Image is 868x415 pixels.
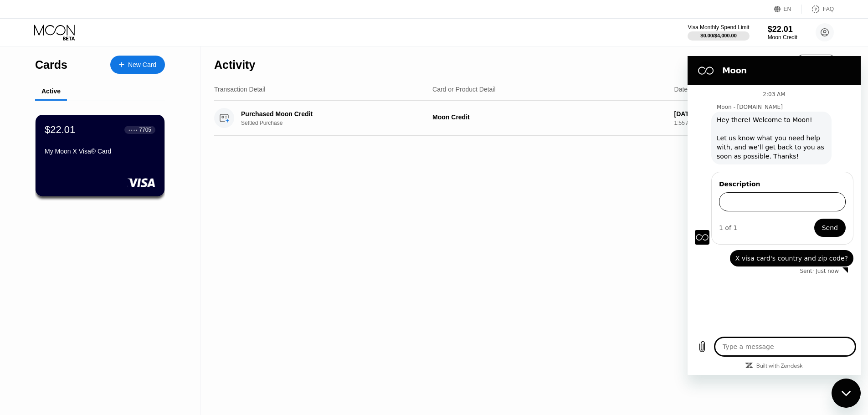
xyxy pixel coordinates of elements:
[45,124,75,136] div: $22.01
[688,56,861,375] iframe: Messaging window
[35,58,67,72] div: Cards
[674,120,768,126] div: 1:55 AM
[241,110,418,118] div: Purchased Moon Credit
[41,87,61,95] div: Active
[36,115,164,196] div: $22.01● ● ● ●7705My Moon X Visa® Card
[139,127,151,133] div: 7705
[45,148,155,155] div: My Moon X Visa® Card
[823,6,834,12] div: FAQ
[432,113,667,121] div: Moon Credit
[674,86,709,93] div: Date & Time
[768,25,797,41] div: $22.01Moon Credit
[784,6,791,12] div: EN
[700,33,737,38] div: $0.00 / $4,000.00
[802,5,834,14] div: FAQ
[128,128,138,131] div: ● ● ● ●
[798,55,834,70] div: Export
[768,25,797,34] div: $22.01
[774,5,802,14] div: EN
[432,86,496,93] div: Card or Product Detail
[832,379,861,408] iframe: Button to launch messaging window, conversation in progress
[110,56,165,74] div: New Card
[214,101,834,136] div: Purchased Moon CreditSettled PurchaseMoon Credit[DATE]1:55 AM$22.01
[214,58,255,72] div: Activity
[688,24,749,41] div: Visa Monthly Spend Limit$0.00/$4,000.00
[688,24,749,31] div: Visa Monthly Spend Limit
[768,34,797,41] div: Moon Credit
[214,86,265,93] div: Transaction Detail
[241,120,431,126] div: Settled Purchase
[128,61,156,69] div: New Card
[674,110,768,118] div: [DATE]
